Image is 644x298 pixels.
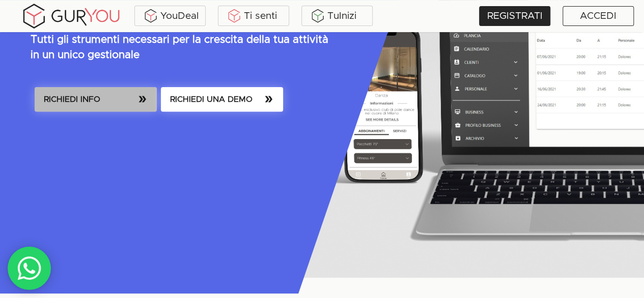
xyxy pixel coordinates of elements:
[31,34,328,60] font: Tutti gli strumenti necessari per la crescita della tua attività in un unico gestionale
[134,6,206,26] a: YouDeal
[20,2,122,30] img: gyLogo01.5aaa2cff.png
[487,11,543,21] font: REGISTRATI
[310,8,325,23] img: BxzlDwAAAAABJRU5ErkJggg==
[563,6,634,26] a: ACCEDI
[170,95,253,103] font: RICHIEDI UNA DEMO
[33,85,159,127] a: RICHIEDI INFO
[479,6,550,26] a: REGISTRATI
[218,6,289,26] a: Ti senti
[17,256,42,281] img: whatsAppIcon.04b8739f.svg
[44,95,100,103] font: RICHIEDI INFO
[580,11,617,21] font: ACCEDI
[55,189,97,208] input: INVIA
[244,11,277,21] font: Ti senti
[160,11,199,21] font: YouDeal
[301,6,373,26] a: TuInizi
[143,8,158,23] img: ALVAdSatItgsAAAAAElFTkSuQmCC
[327,11,356,21] font: TuInizi
[227,8,242,23] img: KDuXBJLpDstiOJIlCPq11sr8c6VfEN1ke5YIAoPlCPqmrDPlQeIQgHlNqkP7FCiAKJQRHlC7RCaiHTHAlEEQLmFuo+mIt2xQB...
[35,87,157,112] button: RICHIEDI INFO
[159,85,285,127] a: RICHIEDI UNA DEMO
[593,249,644,298] iframe: Widget di chat
[161,87,283,112] button: RICHIEDI UNA DEMO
